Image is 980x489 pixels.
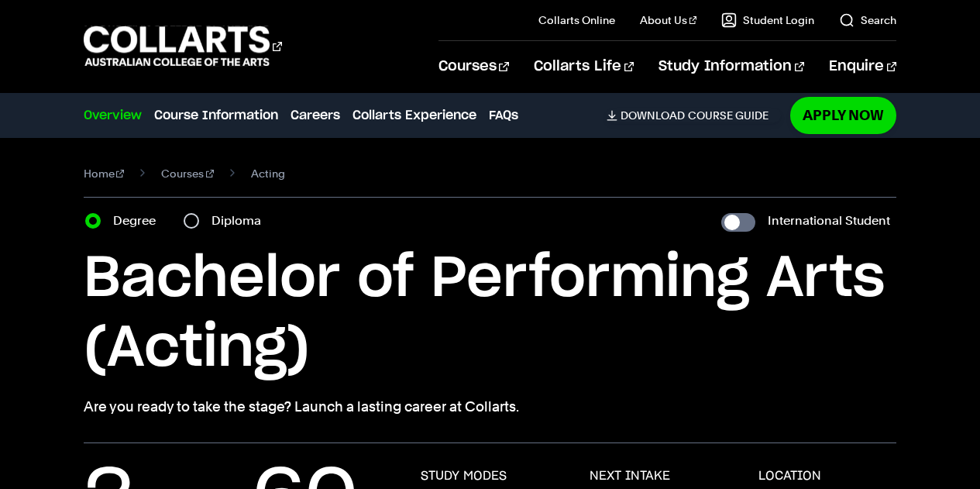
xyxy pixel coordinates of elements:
[768,210,890,232] label: International Student
[790,97,896,133] a: Apply Now
[84,244,897,384] h1: Bachelor of Performing Arts (Acting)
[352,106,476,125] a: Collarts Experience
[721,12,814,28] a: Student Login
[84,396,897,418] p: Are you ready to take the stage? Launch a lasting career at Collarts.
[211,210,270,232] label: Diploma
[590,468,670,484] h3: NEXT INTAKE
[113,210,165,232] label: Degree
[161,163,214,184] a: Courses
[640,12,697,28] a: About Us
[251,163,285,184] span: Acting
[291,106,340,125] a: Careers
[538,12,615,28] a: Collarts Online
[658,41,804,92] a: Study Information
[421,468,507,484] h3: STUDY MODES
[84,106,142,125] a: Overview
[534,41,634,92] a: Collarts Life
[621,108,685,122] span: Download
[829,41,896,92] a: Enquire
[489,106,518,125] a: FAQs
[154,106,278,125] a: Course Information
[839,12,896,28] a: Search
[607,108,781,122] a: DownloadCourse Guide
[84,24,282,68] div: Go to homepage
[758,468,821,484] h3: LOCATION
[84,163,125,184] a: Home
[438,41,509,92] a: Courses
